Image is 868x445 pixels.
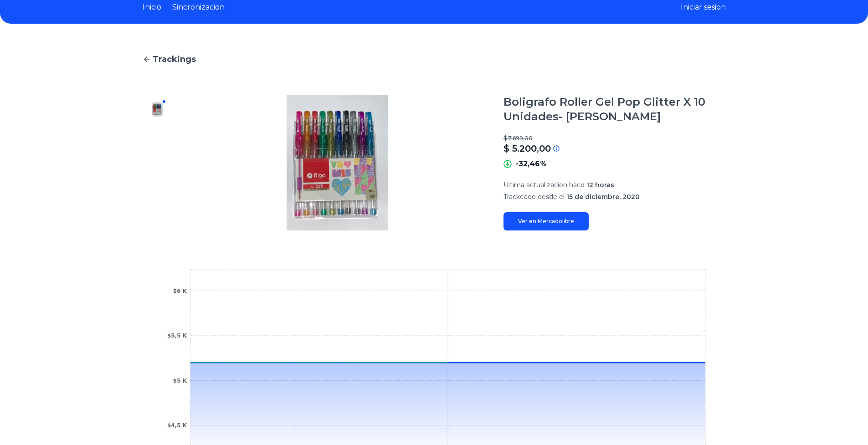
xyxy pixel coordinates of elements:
span: 12 horas [586,181,614,189]
span: Trackeado desde el [503,193,565,201]
a: Inicio [143,2,161,13]
img: Boligrafo Roller Gel Pop Glitter X 10 Unidades- Filgo [190,95,485,230]
p: -32,46% [515,159,547,169]
tspan: $6 K [173,288,187,294]
a: Sincronizacion [172,2,225,13]
tspan: $4,5 K [167,422,187,429]
button: Iniciar sesion [681,2,726,13]
h1: Boligrafo Roller Gel Pop Glitter X 10 Unidades- [PERSON_NAME] [503,95,726,124]
tspan: $5 K [173,378,187,384]
img: Boligrafo Roller Gel Pop Glitter X 10 Unidades- Filgo [150,102,164,117]
p: $ 5.200,00 [503,142,551,155]
p: $ 7.699,00 [503,135,726,142]
a: Ver en Mercadolibre [503,212,589,230]
span: Ultima actualizacion hace [503,181,585,189]
a: Trackings [143,53,726,66]
span: Trackings [153,53,196,66]
span: 15 de diciembre, 2020 [566,193,640,201]
tspan: $5,5 K [167,332,187,339]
